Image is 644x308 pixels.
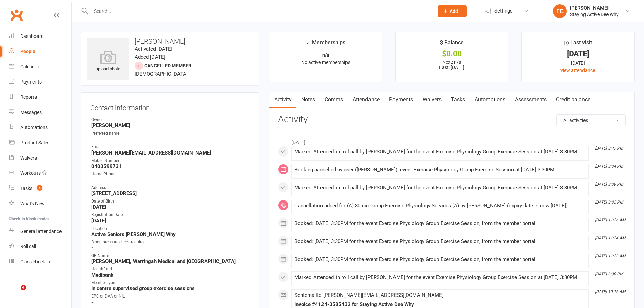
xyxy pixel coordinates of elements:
[306,38,345,51] div: Memberships
[20,186,32,191] div: Tasks
[91,204,250,210] strong: [DATE]
[402,59,502,70] p: Next: n/a Last: [DATE]
[20,125,48,130] div: Automations
[595,218,625,222] i: [DATE] 11:26 AM
[320,92,348,108] a: Comms
[595,289,625,294] i: [DATE] 10:16 AM
[294,257,586,262] div: Booked: [DATE] 3:30PM for the event Exercise Physiology Group Exercise Session, from the member p...
[91,226,250,232] div: Location
[91,231,250,237] strong: Active Seniors [PERSON_NAME] Why
[494,3,513,19] span: Settings
[21,285,26,290] span: 4
[91,190,250,196] strong: [STREET_ADDRESS]
[89,6,429,16] input: Search...
[553,4,567,18] div: EC
[20,79,42,85] div: Payments
[510,92,551,108] a: Assessments
[91,198,250,205] div: Date of Birth
[551,92,595,108] a: Credit balance
[9,29,71,44] a: Dashboard
[90,101,250,112] h3: Contact information
[294,302,586,307] div: Invoice #4124-3585432 for Staying Active Dee Why
[37,185,42,191] span: 6
[595,236,625,240] i: [DATE] 11:24 AM
[294,275,586,280] div: Marked 'Attended' in roll call by [PERSON_NAME] for the event Exercise Physiology Group Exercise ...
[20,244,36,249] div: Roll call
[9,120,71,135] a: Automations
[144,63,191,68] span: Cancelled member
[87,38,253,45] h3: [PERSON_NAME]
[20,49,35,54] div: People
[20,33,44,39] div: Dashboard
[91,266,250,273] div: Healthfund
[446,92,470,108] a: Tasks
[9,135,71,150] a: Product Sales
[595,254,625,258] i: [DATE] 11:23 AM
[20,110,42,115] div: Messages
[87,50,129,73] div: upload photo
[528,50,628,57] div: [DATE]
[438,5,467,17] button: Add
[564,38,592,50] div: Last visit
[91,117,250,123] div: Owner
[294,292,444,298] span: Sent email to [PERSON_NAME][EMAIL_ADDRESS][DOMAIN_NAME]
[278,114,626,125] h3: Activity
[91,218,250,224] strong: [DATE]
[470,92,510,108] a: Automations
[348,92,384,108] a: Attendance
[8,7,25,24] a: Clubworx
[91,136,250,142] strong: -
[20,155,37,161] div: Waivers
[91,253,250,259] div: GP Name
[306,40,310,46] i: ✓
[9,105,71,120] a: Messages
[9,44,71,59] a: People
[20,140,49,145] div: Product Sales
[595,146,623,151] i: [DATE] 3:47 PM
[20,64,39,69] div: Calendar
[9,181,71,196] a: Tasks 6
[91,280,250,286] div: Member type
[135,71,188,77] span: [DEMOGRAPHIC_DATA]
[294,239,586,244] div: Booked: [DATE] 3:30PM for the event Exercise Physiology Group Exercise Session, from the member p...
[9,74,71,90] a: Payments
[9,90,71,105] a: Reports
[9,150,71,166] a: Waivers
[91,150,250,156] strong: [PERSON_NAME][EMAIL_ADDRESS][DOMAIN_NAME]
[20,94,37,100] div: Reports
[9,239,71,254] a: Roll call
[9,196,71,211] a: What's New
[91,245,250,251] strong: -
[294,149,586,155] div: Marked 'Attended' in roll call by [PERSON_NAME] for the event Exercise Physiology Group Exercise ...
[595,200,623,205] i: [DATE] 3:35 PM
[570,5,619,11] div: [PERSON_NAME]
[91,163,250,169] strong: 0403599731
[418,92,446,108] a: Waivers
[560,68,595,73] a: view attendance
[91,258,250,264] strong: [PERSON_NAME], Warringah Medical and [GEOGRAPHIC_DATA]
[135,46,172,52] time: Activated [DATE]
[20,201,45,206] div: What's New
[450,8,458,14] span: Add
[91,177,250,183] strong: -
[7,285,23,301] iframe: Intercom live chat
[9,166,71,181] a: Workouts
[91,285,250,291] strong: In centre supervised group exercise sessions
[570,11,619,17] div: Staying Active Dee Why
[91,122,250,128] strong: [PERSON_NAME]
[9,59,71,74] a: Calendar
[595,182,623,187] i: [DATE] 3:39 PM
[595,164,623,169] i: [DATE] 3:34 PM
[294,167,586,173] div: Booking cancelled by user ([PERSON_NAME]): event Exercise Physiology Group Exercise Session at [D...
[595,271,623,276] i: [DATE] 3:30 PM
[91,272,250,278] strong: Medibank
[294,221,586,227] div: Booked: [DATE] 3:30PM for the event Exercise Physiology Group Exercise Session, from the member p...
[91,171,250,177] div: Home Phone
[294,203,586,209] div: Cancellation added for (A) 30min Group Exercise Physiology Services (A) by [PERSON_NAME] (expiry ...
[20,229,62,234] div: General attendance
[402,50,502,57] div: $0.00
[528,59,628,67] div: [DATE]
[440,38,464,50] div: $ Balance
[322,52,329,58] strong: n/a
[91,239,250,245] div: Blood pressure check required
